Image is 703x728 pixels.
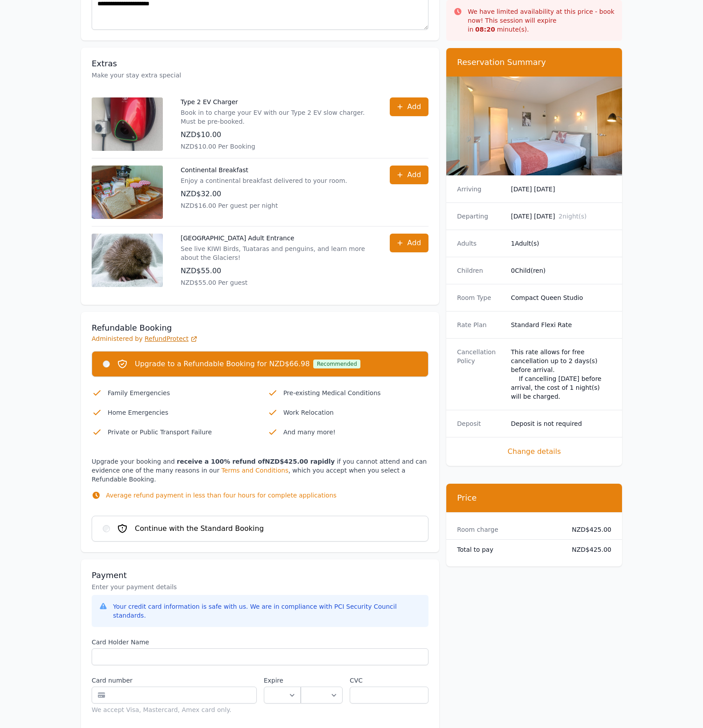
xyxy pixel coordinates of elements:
[407,238,421,248] span: Add
[92,457,428,509] p: Upgrade your booking and if you cannot attend and can evidence one of the many reasons in our , w...
[301,676,343,685] label: .
[511,293,611,302] dd: Compact Queen Studio
[181,176,347,185] p: Enjoy a continental breakfast delivered to your room.
[181,201,347,210] p: NZD$16.00 Per guest per night
[457,185,504,194] dt: Arriving
[92,638,428,647] label: Card Holder Name
[92,582,428,591] p: Enter your payment details
[181,129,372,140] p: NZD$10.00
[92,58,428,69] h3: Extras
[106,491,336,500] p: Average refund payment in less than four hours for complete applications
[511,185,611,194] dd: [DATE] [DATE]
[177,458,335,465] strong: receive a 100% refund of NZD$425.00 rapidly
[457,212,504,221] dt: Departing
[457,239,504,248] dt: Adults
[181,108,372,126] p: Book in to charge your EV with our Type 2 EV slow charger. Must be pre-booked.
[511,320,611,329] dd: Standard Flexi Rate
[181,234,372,243] p: [GEOGRAPHIC_DATA] Adult Entrance
[407,170,421,180] span: Add
[457,545,558,554] dt: Total to pay
[565,545,611,554] dd: NZD$425.00
[113,602,421,620] div: Your credit card information is safe with us. We are in compliance with PCI Security Council stan...
[283,407,429,418] p: Work Relocation
[181,166,347,174] p: Continental Breakfast
[468,7,615,34] p: We have limited availability at this price - book now! This session will expire in minute(s).
[181,189,347,199] p: NZD$32.00
[457,525,558,534] dt: Room charge
[145,335,198,342] a: RefundProtect
[511,212,611,221] dd: [DATE] [DATE]
[92,166,163,219] img: Continental Breakfast
[92,570,428,581] h3: Payment
[457,446,611,457] span: Change details
[92,705,257,714] div: We accept Visa, Mastercard, Amex card only.
[457,57,611,68] h3: Reservation Summary
[92,323,428,333] h3: Refundable Booking
[181,142,372,151] p: NZD$10.00 Per Booking
[457,493,611,503] h3: Price
[511,419,611,428] dd: Deposit is not required
[135,523,264,534] span: Continue with the Standard Booking
[283,427,429,437] p: And many more!
[92,71,428,80] p: Make your stay extra special
[181,97,372,106] p: Type 2 EV Charger
[457,348,504,401] dt: Cancellation Policy
[511,348,611,401] div: This rate allows for free cancellation up to 2 days(s) before arrival. If cancelling [DATE] befor...
[92,97,163,151] img: Type 2 EV Charger
[350,676,428,685] label: CVC
[511,266,611,275] dd: 0 Child(ren)
[457,293,504,302] dt: Room Type
[446,77,622,175] img: Compact Queen Studio
[475,26,495,33] strong: 08 : 20
[108,407,253,418] p: Home Emergencies
[92,335,198,342] span: Administered by
[92,234,163,287] img: West Coast Wildlife Centre Adult Entrance
[264,676,301,685] label: Expire
[565,525,611,534] dd: NZD$425.00
[511,239,611,248] dd: 1 Adult(s)
[181,278,372,287] p: NZD$55.00 Per guest
[108,388,253,398] p: Family Emergencies
[108,427,253,437] p: Private or Public Transport Failure
[457,320,504,329] dt: Rate Plan
[407,101,421,112] span: Add
[558,213,586,220] span: 2 night(s)
[92,676,257,685] label: Card number
[457,419,504,428] dt: Deposit
[222,467,289,474] a: Terms and Conditions
[283,388,429,398] p: Pre-existing Medical Conditions
[181,266,372,276] p: NZD$55.00
[390,234,428,252] button: Add
[135,359,310,369] span: Upgrade to a Refundable Booking for NZD$66.98
[390,166,428,184] button: Add
[313,360,360,368] div: Recommended
[457,266,504,275] dt: Children
[390,97,428,116] button: Add
[181,244,372,262] p: See live KIWI Birds, Tuataras and penguins, and learn more about the Glaciers!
